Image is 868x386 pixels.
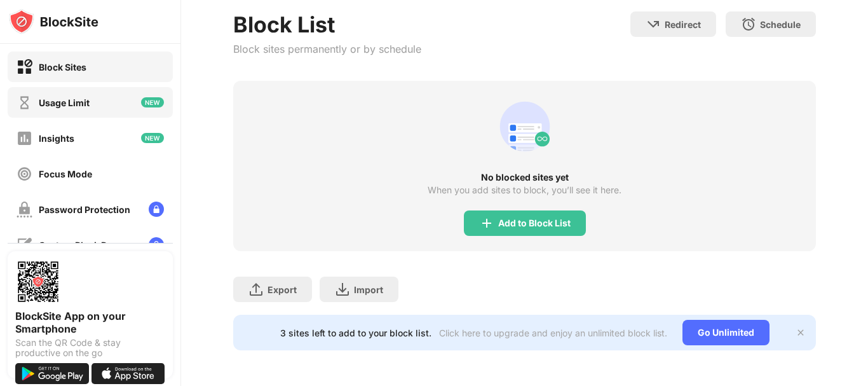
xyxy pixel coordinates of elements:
img: lock-menu.svg [149,202,164,217]
img: focus-off.svg [17,166,32,182]
div: Scan the QR Code & stay productive on the go [15,338,165,358]
div: animation [494,96,555,157]
div: When you add sites to block, you’ll see it here. [428,185,621,195]
div: Go Unlimited [682,320,770,345]
div: 3 sites left to add to your block list. [280,327,431,338]
img: new-icon.svg [141,133,164,143]
div: Export [268,284,297,295]
div: Password Protection [39,204,130,215]
div: Import [354,284,383,295]
div: Focus Mode [39,169,92,179]
img: new-icon.svg [141,97,164,107]
img: lock-menu.svg [149,237,164,252]
img: download-on-the-app-store.svg [92,363,165,384]
img: block-on.svg [17,59,32,75]
div: Block sites permanently or by schedule [233,43,421,55]
div: Redirect [665,19,701,30]
div: Usage Limit [39,97,90,108]
img: get-it-on-google-play.svg [15,363,89,384]
img: x-button.svg [796,327,806,338]
img: password-protection-off.svg [17,202,32,217]
div: No blocked sites yet [233,172,816,183]
div: Insights [39,133,74,144]
div: Block List [233,11,421,38]
div: Schedule [760,19,801,30]
img: time-usage-off.svg [17,95,32,111]
div: Block Sites [39,62,86,72]
div: Add to Block List [498,218,571,228]
img: insights-off.svg [17,130,32,146]
img: logo-blocksite.svg [9,9,98,34]
img: customize-block-page-off.svg [17,237,32,253]
div: Click here to upgrade and enjoy an unlimited block list. [439,327,667,338]
img: options-page-qr-code.png [15,259,61,305]
div: BlockSite App on your Smartphone [15,310,165,335]
div: Custom Block Page [39,240,123,251]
